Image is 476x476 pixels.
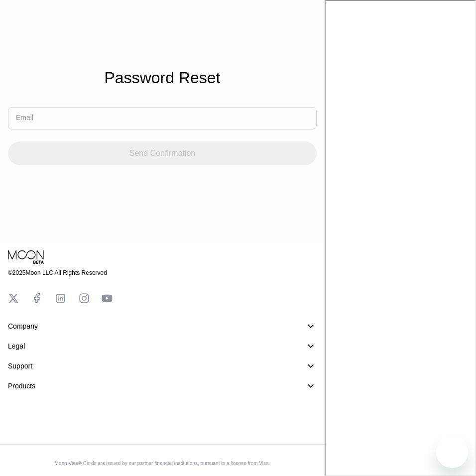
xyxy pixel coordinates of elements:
div: 󰅀 [305,340,317,352]
div: Email [16,114,33,121]
div: Legal [8,342,25,350]
div: Password Reset [105,69,221,87]
div: Support [8,362,32,370]
div: 󰅀 [305,360,317,372]
div: Moon Visa® Cards are issued by our partner financial institutions, pursuant to a license from Visa. [47,461,278,466]
div: © 2025 Moon LLC All Rights Reserved [8,269,317,276]
div: 󰅀 [305,380,317,392]
div: Products [8,382,35,390]
div: 󰅀 [305,320,317,332]
div: Company [8,322,38,330]
iframe: Button to launch messaging window [436,436,468,468]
